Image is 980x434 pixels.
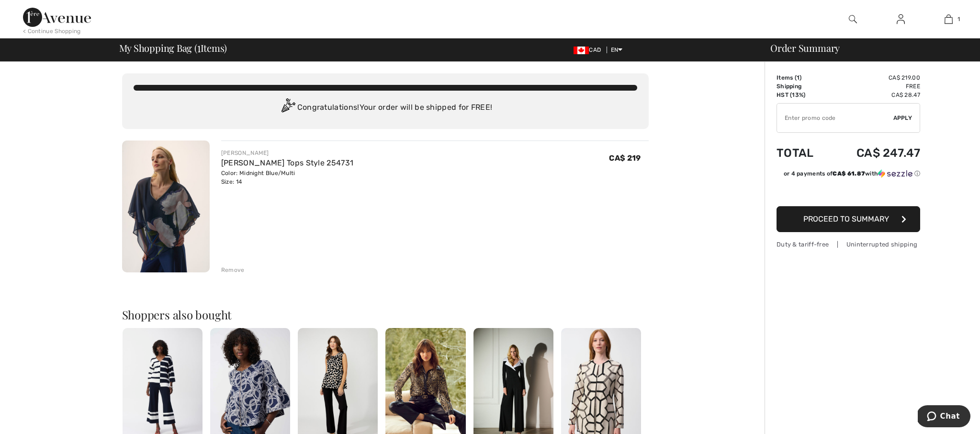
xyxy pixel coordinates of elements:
[23,27,81,35] div: < Continue Shopping
[889,13,912,25] a: Sign In
[777,240,920,249] div: Duty & tariff-free | Uninterrupted shipping
[878,169,912,178] img: Sezzle
[611,47,623,53] span: EN
[797,74,800,81] span: 1
[197,41,201,53] span: 1
[609,153,641,163] span: CA$ 219
[803,214,889,223] span: Proceed to Summary
[925,13,972,25] a: 1
[829,82,920,91] td: Free
[777,91,829,99] td: HST (13%)
[777,73,829,82] td: Items ( )
[221,149,353,157] div: [PERSON_NAME]
[777,82,829,91] td: Shipping
[777,104,893,132] input: Promo code
[777,206,920,232] button: Proceed to Summary
[829,73,920,82] td: CA$ 219.00
[119,43,227,53] span: My Shopping Bag ( Items)
[23,8,91,27] img: 1ère Avenue
[849,13,857,25] img: search the website
[221,169,353,186] div: Color: Midnight Blue/Multi Size: 14
[957,15,960,23] span: 1
[221,158,353,167] a: [PERSON_NAME] Tops Style 254731
[784,169,920,178] div: or 4 payments of with
[759,43,974,53] div: Order Summary
[777,181,920,203] iframe: PayPal-paypal
[945,13,953,25] img: My Bag
[893,114,912,122] span: Apply
[221,266,245,274] div: Remove
[777,137,829,169] td: Total
[897,13,905,25] img: My Info
[918,405,970,429] iframe: Opens a widget where you can chat to one of our agents
[833,170,865,177] span: CA$ 61.87
[122,309,649,320] h2: Shoppers also bought
[574,47,605,53] span: CAD
[829,91,920,99] td: CA$ 28.47
[829,137,920,169] td: CA$ 247.47
[134,98,637,117] div: Congratulations! Your order will be shipped for FREE!
[574,47,589,54] img: Canadian Dollar
[777,169,920,181] div: or 4 payments ofCA$ 61.87withSezzle Click to learn more about Sezzle
[278,98,297,117] img: Congratulation2.svg
[122,141,210,272] img: Joseph Ribkoff Tops Style 254731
